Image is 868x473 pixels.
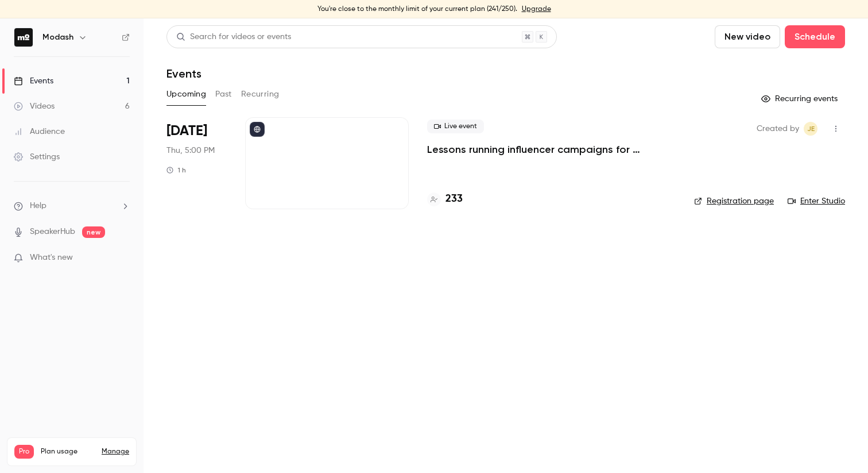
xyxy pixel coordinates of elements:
[176,31,291,43] div: Search for videos or events
[427,143,676,156] a: Lessons running influencer campaigns for Gymshark & Elemis during Q4
[166,145,215,156] span: Thu, 5:00 PM
[14,75,53,87] div: Events
[427,191,463,207] a: 233
[116,253,130,263] iframe: Noticeable Trigger
[42,32,73,43] h6: Modash
[14,200,130,212] li: help-dropdown-opener
[241,85,280,103] button: Recurring
[82,226,105,238] span: new
[756,90,845,108] button: Recurring events
[694,195,774,207] a: Registration page
[166,117,227,209] div: Sep 18 Thu, 5:00 PM (Europe/London)
[785,25,845,48] button: Schedule
[215,85,232,103] button: Past
[30,226,75,238] a: SpeakerHub
[427,120,484,133] span: Live event
[30,200,46,212] span: Help
[522,5,551,14] a: Upgrade
[30,252,73,264] span: What's new
[102,447,129,456] a: Manage
[788,195,845,207] a: Enter Studio
[807,122,815,136] span: JE
[715,25,780,48] button: New video
[14,101,55,112] div: Videos
[166,122,207,140] span: [DATE]
[14,126,65,137] div: Audience
[41,447,95,456] span: Plan usage
[14,28,33,47] img: Modash
[804,122,817,136] span: Jack Eaton
[757,122,799,136] span: Created by
[166,85,206,103] button: Upcoming
[166,166,186,175] div: 1 h
[445,191,463,207] h4: 233
[14,151,60,163] div: Settings
[166,67,201,80] h1: Events
[14,445,34,459] span: Pro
